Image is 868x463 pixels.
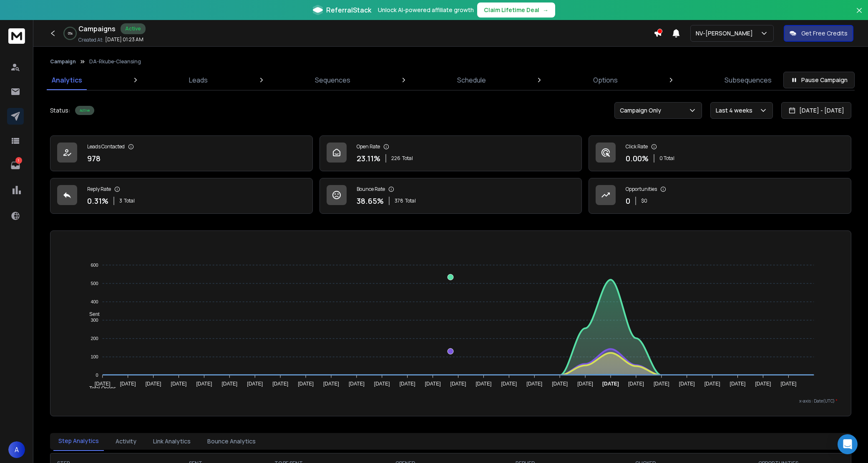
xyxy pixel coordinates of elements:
p: Bounce Rate [357,186,385,193]
p: 23.11 % [357,153,380,164]
span: Total [124,198,135,204]
tspan: [DATE] [95,381,111,387]
span: Sent [83,311,100,317]
tspan: 200 [91,336,98,341]
p: [DATE] 01:23 AM [105,36,143,43]
p: Created At: [78,37,103,43]
span: → [543,6,548,14]
p: Analytics [52,75,82,85]
tspan: [DATE] [196,381,212,387]
div: Open Intercom Messenger [838,434,858,454]
tspan: 400 [91,299,98,304]
p: 38.65 % [357,195,384,207]
span: ReferralStack [326,5,371,15]
p: NV-[PERSON_NAME] [696,29,756,38]
tspan: [DATE] [602,381,619,387]
p: Leads [189,75,208,85]
span: 226 [391,155,400,162]
span: Total [402,155,413,162]
span: 3 [119,198,122,204]
p: Leads Contacted [87,143,125,150]
button: Pause Campaign [783,72,855,88]
tspan: [DATE] [704,381,720,387]
tspan: [DATE] [273,381,289,387]
p: 0 [626,195,630,207]
a: Sequences [310,70,355,90]
tspan: 0 [96,373,98,378]
p: Unlock AI-powered affiliate growth [378,6,474,14]
p: 978 [87,153,101,164]
button: Activity [111,432,141,450]
p: DA-Rkube-Cleansing [89,58,141,65]
tspan: [DATE] [247,381,263,387]
button: Claim Lifetime Deal→ [477,3,555,18]
span: Total [405,198,416,204]
button: Bounce Analytics [202,432,261,450]
p: 0.00 % [626,153,649,164]
p: Schedule [457,75,486,85]
button: Link Analytics [148,432,196,450]
p: Click Rate [626,143,648,150]
tspan: [DATE] [171,381,187,387]
p: Opportunities [626,186,657,193]
a: Opportunities0$0 [589,178,851,214]
button: A [8,441,25,458]
p: 1 [15,157,22,164]
a: Leads [184,70,213,90]
tspan: [DATE] [552,381,568,387]
a: Reply Rate0.31%3Total [50,178,313,214]
tspan: [DATE] [146,381,161,387]
tspan: 100 [91,354,98,359]
p: Subsequences [725,75,772,85]
tspan: [DATE] [349,381,365,387]
button: Get Free Credits [784,25,853,42]
p: 0.31 % [87,195,108,207]
p: Last 4 weeks [716,106,756,115]
tspan: [DATE] [222,381,238,387]
p: $ 0 [641,198,647,204]
tspan: [DATE] [730,381,746,387]
tspan: [DATE] [425,381,441,387]
div: Active [121,23,146,34]
span: 378 [395,198,403,204]
a: 1 [7,157,24,174]
a: Subsequences [720,70,777,90]
p: Get Free Credits [801,29,848,38]
tspan: [DATE] [323,381,339,387]
p: Sequences [315,75,350,85]
tspan: [DATE] [654,381,669,387]
button: Step Analytics [53,432,104,451]
p: Open Rate [357,143,380,150]
a: Click Rate0.00%0 Total [589,135,851,171]
button: Close banner [854,5,865,25]
tspan: 500 [91,281,98,286]
a: Bounce Rate38.65%378Total [320,178,582,214]
a: Schedule [452,70,491,90]
tspan: [DATE] [501,381,517,387]
tspan: [DATE] [400,381,415,387]
p: Campaign Only [620,106,664,115]
a: Analytics [47,70,87,90]
p: 0 Total [659,155,674,162]
p: 0 % [68,31,73,36]
tspan: [DATE] [628,381,644,387]
tspan: [DATE] [679,381,695,387]
h1: Campaigns [78,24,116,34]
tspan: [DATE] [374,381,390,387]
tspan: [DATE] [450,381,466,387]
p: x-axis : Date(UTC) [64,398,838,404]
tspan: [DATE] [120,381,136,387]
button: [DATE] - [DATE] [781,102,851,119]
span: Total Opens [83,385,116,391]
tspan: [DATE] [781,381,797,387]
tspan: [DATE] [755,381,771,387]
a: Leads Contacted978 [50,135,313,171]
div: Active [75,106,94,115]
tspan: [DATE] [298,381,314,387]
tspan: [DATE] [578,381,594,387]
a: Options [588,70,623,90]
tspan: 600 [91,263,98,268]
p: Status: [50,106,70,115]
